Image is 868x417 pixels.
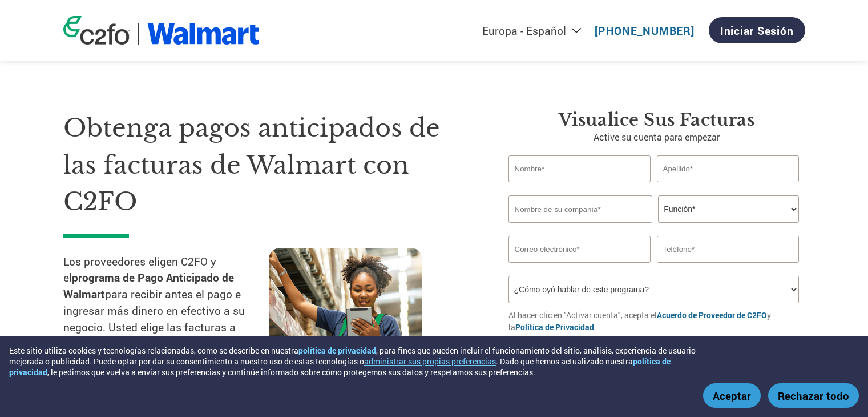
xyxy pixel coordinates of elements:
a: política de privacidad [9,356,671,378]
div: Invalid last name or last name is too long [657,183,800,191]
div: Invalid company name or company name is too long [508,224,800,231]
div: Este sitio utiliza cookies y tecnologías relacionadas, como se describe en nuestra , para fines q... [9,345,710,378]
p: Los proveedores eligen C2FO y el para recibir antes el pago e ingresar más dinero en efectivo a s... [63,254,269,352]
p: Al hacer clic en "Activar cuenta", acepta el y la . [508,309,805,333]
h3: Visualice sus facturas [508,110,805,130]
h1: Obtenga pagos anticipados de las facturas de Walmart con C2FO [63,110,474,220]
img: Walmart [147,23,260,45]
a: Política de Privacidad [515,322,594,332]
select: Title/Role [658,195,799,223]
button: administrar sus propias preferencias [364,356,496,367]
div: Inavlid Email Address [508,264,651,271]
input: Nombre de su compañía* [508,195,652,223]
img: c2fo logo [63,16,130,45]
div: Inavlid Phone Number [657,264,800,271]
strong: programa de Pago Anticipado de Walmart [63,270,234,301]
p: Active su cuenta para empezar [508,130,805,144]
button: Aceptar [703,383,761,408]
a: política de privacidad [298,345,376,356]
img: supply chain worker [269,248,422,360]
input: Nombre* [508,155,651,182]
button: Rechazar todo [768,383,859,408]
div: Invalid first name or first name is too long [508,183,651,191]
input: Teléfono* [657,236,800,263]
a: Acuerdo de Proveedor de C2FO [657,310,767,320]
a: Iniciar sesión [709,17,805,43]
input: Apellido* [657,155,800,182]
a: [PHONE_NUMBER] [595,23,695,38]
input: Invalid Email format [508,236,651,263]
